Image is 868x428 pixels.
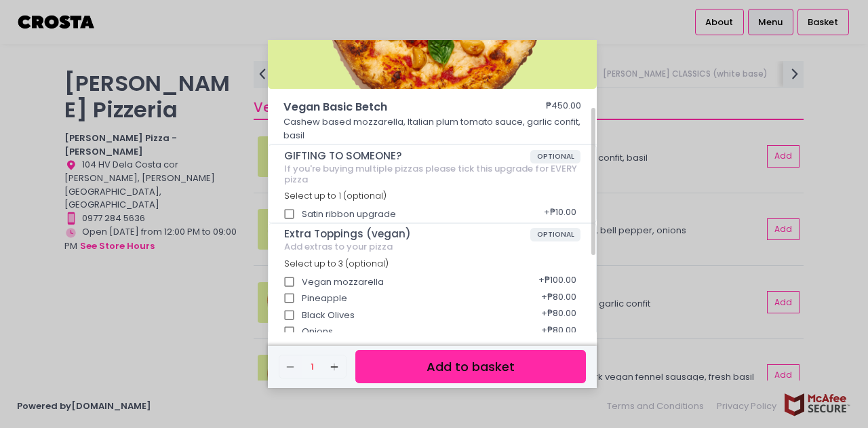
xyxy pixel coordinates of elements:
span: GIFTING TO SOMEONE? [284,150,530,162]
span: Extra Toppings (vegan) [284,228,530,240]
div: Add extras to your pizza [284,241,581,252]
div: + ₱100.00 [534,269,580,295]
span: OPTIONAL [530,228,581,241]
div: ₱450.00 [546,99,581,115]
span: Select up to 3 (optional) [284,258,389,269]
div: + ₱80.00 [536,286,580,311]
span: Select up to 1 (optional) [284,190,387,201]
div: If you're buying multiple pizzas please tick this upgrade for EVERY pizza [284,163,581,184]
span: Vegan Basic Betch [283,99,507,115]
button: Add to basket [355,350,586,383]
div: + ₱80.00 [536,319,580,345]
div: + ₱80.00 [536,303,580,328]
div: + ₱10.00 [539,201,580,227]
p: Cashew based mozzarella, Italian plum tomato sauce, garlic confit, basil [283,115,582,142]
span: OPTIONAL [530,150,581,163]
